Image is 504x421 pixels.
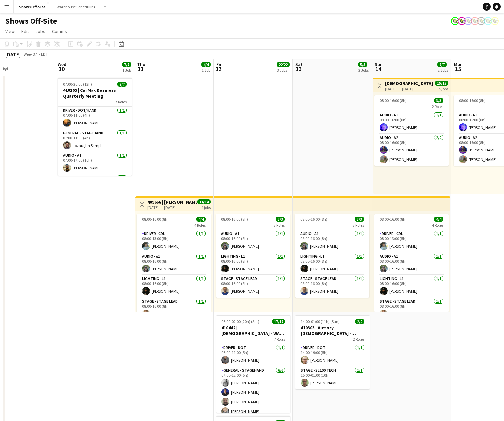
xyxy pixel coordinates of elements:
app-card-role: Audio - A11/108:00-16:00 (8h)[PERSON_NAME] [137,253,211,275]
span: 17/17 [272,319,285,324]
app-user-avatar: Labor Coordinator [464,17,472,25]
app-user-avatar: Labor Coordinator [477,17,485,25]
span: Wed [58,61,66,67]
app-card-role: Driver - DOT/Hand1/107:00-11:00 (4h)[PERSON_NAME] [58,107,132,129]
span: 7/7 [437,62,447,67]
span: 08:00-16:00 (8h) [300,217,327,222]
span: 08:00-16:00 (8h) [221,217,248,222]
span: 11 [136,65,145,73]
app-card-role: Stage - Stage Lead1/108:00-16:00 (8h)[PERSON_NAME] [374,298,449,320]
button: Warehouse Scheduling [51,0,101,13]
div: [DATE] → [DATE] [147,205,197,210]
h3: 410303 | Victory [DEMOGRAPHIC_DATA] - Volunteer Appreciation Event [295,325,370,336]
button: Shows Off-Site [14,0,51,13]
app-card-role: Driver - CDL1/108:00-13:00 (5h)[PERSON_NAME] [137,230,211,253]
div: 2 Jobs [438,68,448,73]
span: 5/5 [358,62,367,67]
app-user-avatar: Labor Coordinator [491,17,499,25]
span: 15 [453,65,463,73]
app-card-role: Audio - A11/108:00-16:00 (8h)[PERSON_NAME] [374,111,449,134]
span: 08:00-16:00 (8h) [459,98,486,103]
div: [DATE] → [DATE] [385,86,434,91]
app-card-role: Audio - A11/107:00-17:00 (10h)[PERSON_NAME] [58,152,132,174]
span: Sat [295,61,303,67]
h1: Shows Off-Site [5,16,57,26]
span: Edit [21,29,29,34]
h3: 409666 | [PERSON_NAME] Event [147,199,197,205]
app-card-role: Stage - Stage Lead1/108:00-16:00 (8h)[PERSON_NAME] [295,275,369,298]
span: 7/7 [117,82,127,87]
span: 14:00-01:00 (11h) (Sun) [301,319,340,324]
span: 08:00-16:00 (8h) [380,217,407,222]
span: 2/2 [355,319,364,324]
div: 1 Job [122,68,131,73]
app-job-card: 08:00-16:00 (8h)3/33 RolesAudio - A11/108:00-16:00 (8h)[PERSON_NAME]Lighting - L11/108:00-16:00 (... [295,214,369,298]
div: 4 jobs [201,204,211,210]
app-card-role: Driver - CDL1/108:00-13:00 (5h)[PERSON_NAME] [374,230,449,253]
span: Thu [137,61,145,67]
span: 7 Roles [274,337,285,342]
span: 14/14 [197,199,211,204]
span: 13 [294,65,303,73]
a: Comms [49,27,70,36]
span: Week 37 [22,52,38,57]
app-user-avatar: Labor Coordinator [471,17,479,25]
h3: [DEMOGRAPHIC_DATA] Purse [PERSON_NAME] -- 409866 [385,80,434,86]
app-card-role: Video - TD/ Show Caller1/1 [58,174,132,197]
app-card-role: Lighting - L11/108:00-16:00 (8h)[PERSON_NAME] [374,275,449,298]
app-job-card: 08:00-16:00 (8h)3/33 RolesAudio - A11/108:00-16:00 (8h)[PERSON_NAME]Lighting - L11/108:00-16:00 (... [216,214,290,298]
span: 06:00-02:00 (20h) (Sat) [221,319,259,324]
span: 7/7 [122,62,131,67]
app-card-role: Audio - A11/108:00-16:00 (8h)[PERSON_NAME] [216,230,290,253]
app-job-card: 08:00-16:00 (8h)3/32 RolesAudio - A11/108:00-16:00 (8h)[PERSON_NAME]Audio - A22/208:00-16:00 (8h)... [374,95,449,166]
div: 3 Jobs [277,68,289,73]
app-card-role: Driver - DOT1/106:00-11:00 (5h)[PERSON_NAME] [216,344,290,367]
div: 1 Job [202,68,210,73]
span: 4/4 [196,217,206,222]
app-user-avatar: Labor Coordinator [484,17,492,25]
div: EDT [41,52,48,57]
span: Mon [454,61,463,67]
span: Sun [375,61,383,67]
app-card-role: Lighting - L11/108:00-16:00 (8h)[PERSON_NAME] [216,253,290,275]
app-job-card: 14:00-01:00 (11h) (Sun)2/2410303 | Victory [DEMOGRAPHIC_DATA] - Volunteer Appreciation Event2 Rol... [295,315,370,389]
span: 4/4 [201,62,211,67]
span: 07:00-20:00 (13h) [63,82,92,87]
app-job-card: 06:00-02:00 (20h) (Sat)17/17410442 | [DEMOGRAPHIC_DATA] - WAVE College Ministry 20257 RolesDriver... [216,315,290,413]
span: 3 Roles [274,223,285,228]
app-card-role: Stage - Stage Lead1/108:00-16:00 (8h)[PERSON_NAME] [216,275,290,298]
app-user-avatar: Labor Coordinator [451,17,459,25]
span: Jobs [35,29,45,34]
span: Comms [52,29,67,34]
span: 2 Roles [432,104,443,109]
div: 5 jobs [439,86,448,91]
app-card-role: Stage - SL100 Tech1/115:00-01:00 (10h)[PERSON_NAME] [295,367,370,389]
app-card-role: Audio - A22/208:00-16:00 (8h)[PERSON_NAME][PERSON_NAME] [374,134,449,166]
span: View [5,29,15,34]
span: Fri [216,61,221,67]
span: 4 Roles [194,223,206,228]
a: Edit [19,27,31,36]
app-job-card: 08:00-16:00 (8h)4/44 RolesDriver - CDL1/108:00-13:00 (5h)[PERSON_NAME]Audio - A11/108:00-16:00 (8... [137,214,211,312]
span: 14 [374,65,383,73]
span: 4 Roles [432,223,443,228]
app-card-role: Driver - DOT1/114:00-19:00 (5h)[PERSON_NAME] [295,344,370,367]
app-user-avatar: Labor Coordinator [458,17,466,25]
app-card-role: Audio - A11/108:00-16:00 (8h)[PERSON_NAME] [374,253,449,275]
a: Jobs [33,27,48,36]
app-card-role: Lighting - L11/108:00-16:00 (8h)[PERSON_NAME] [137,275,211,298]
app-job-card: 08:00-16:00 (8h)4/44 RolesDriver - CDL1/108:00-13:00 (5h)[PERSON_NAME]Audio - A11/108:00-16:00 (8... [374,214,449,312]
div: 07:00-20:00 (13h)7/7410265 | CarMax Business Quarterly Meeting7 RolesDriver - DOT/Hand1/107:00-11... [58,78,132,176]
span: 3 Roles [353,223,364,228]
app-card-role: Lighting - L11/108:00-16:00 (8h)[PERSON_NAME] [295,253,369,275]
app-card-role: Audio - A11/108:00-16:00 (8h)[PERSON_NAME] [295,230,369,253]
h3: 410265 | CarMax Business Quarterly Meeting [58,87,132,99]
span: 7 Roles [115,99,127,104]
span: 15/15 [435,81,448,86]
